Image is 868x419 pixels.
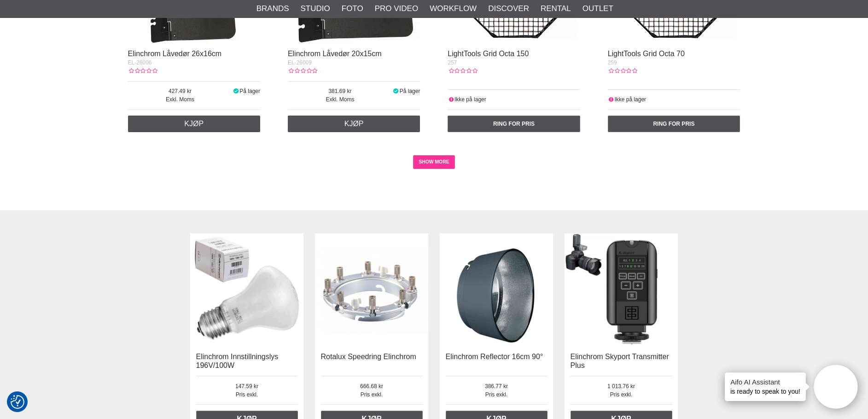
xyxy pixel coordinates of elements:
a: Elinchrom Reflector 16cm 90° [446,353,543,361]
div: Kundevurdering: 0 [608,67,637,75]
a: Elinchrom Låvedør 26x16cm [128,50,222,58]
a: Ring for pris [448,116,580,132]
i: Ikke på lager [448,96,454,103]
a: Elinchrom Innstillningslys 196V/100W [196,353,279,369]
span: 427.49 [128,87,233,95]
a: Ring for pris [608,116,740,132]
i: På lager [233,88,240,94]
a: Elinchrom Låvedør 20x15cm [288,50,382,58]
span: 386.77 [446,382,548,390]
span: EL-26009 [288,59,312,66]
div: Kundevurdering: 0 [448,67,477,75]
span: EL-26006 [128,59,152,66]
i: Ikke på lager [608,96,615,103]
span: 259 [608,59,617,66]
span: 381.69 [288,87,392,95]
a: Elinchrom Skyport Transmitter Plus [571,353,669,369]
span: På lager [239,88,260,94]
a: Rotalux Speedring Elinchrom [321,353,416,361]
a: Kjøp [288,116,420,132]
i: På lager [392,88,400,94]
img: Rotalux Speedring Elinchrom [315,233,428,347]
img: Revisit consent button [11,395,24,409]
div: is ready to speak to you! [725,372,806,401]
a: Discover [488,3,529,15]
h4: Aifo AI Assistant [730,377,800,387]
a: Kjøp [128,116,261,132]
span: På lager [400,88,420,94]
div: Kundevurdering: 0 [128,67,157,75]
span: Exkl. Moms [128,95,233,104]
span: 1 013.76 [571,382,672,390]
span: 666.68 [321,382,423,390]
span: Pris exkl. [446,390,548,399]
a: Workflow [430,3,477,15]
a: Brands [256,3,289,15]
span: Ikke på lager [614,96,646,103]
span: Pris exkl. [571,390,672,399]
a: Rental [541,3,571,15]
a: SHOW MORE [413,155,455,169]
span: 257 [448,59,457,66]
img: Elinchrom Skyport Transmitter Plus [565,233,678,347]
a: LightTools Grid Octa 150 [448,50,529,58]
a: Pro Video [375,3,418,15]
a: LightTools Grid Octa 70 [608,50,685,58]
img: Elinchrom Reflector 16cm 90° [440,233,553,347]
a: Outlet [583,3,613,15]
div: Kundevurdering: 0 [288,67,317,75]
a: Studio [301,3,330,15]
a: Foto [342,3,363,15]
img: Elinchrom Innstillningslys 196V/100W [190,233,303,347]
span: 147.59 [196,382,298,390]
span: Pris exkl. [321,390,423,399]
span: Pris exkl. [196,390,298,399]
span: Exkl. Moms [288,95,392,104]
span: Ikke på lager [454,96,486,103]
button: Samtykkepreferanser [11,394,24,410]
